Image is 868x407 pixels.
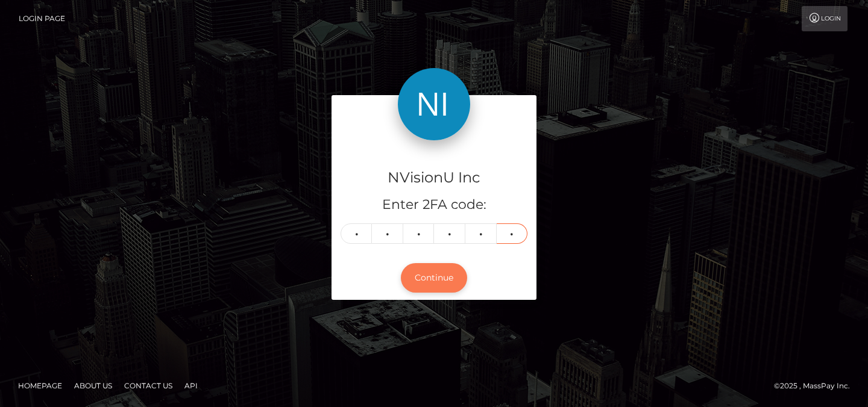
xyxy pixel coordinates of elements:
[401,263,467,293] button: Continue
[13,376,67,395] a: Homepage
[119,376,177,395] a: Contact Us
[341,167,527,188] h4: NVisionU Inc
[341,196,527,214] h5: Enter 2FA code:
[69,376,117,395] a: About Us
[180,376,203,395] a: API
[19,6,65,31] a: Login Page
[774,379,859,393] div: © 2025 , MassPay Inc.
[398,68,470,140] img: NVisionU Inc
[802,6,848,31] a: Login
